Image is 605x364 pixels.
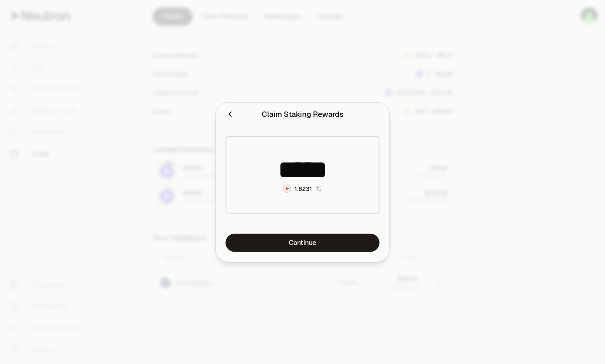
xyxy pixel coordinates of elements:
button: Close [226,108,235,120]
img: NTRN Logo [284,185,290,192]
div: 1.6231 [295,184,312,193]
a: Continue [226,233,379,252]
div: Claim Staking Rewards [262,108,344,120]
button: NTRN Logo1.6231 [283,184,322,193]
